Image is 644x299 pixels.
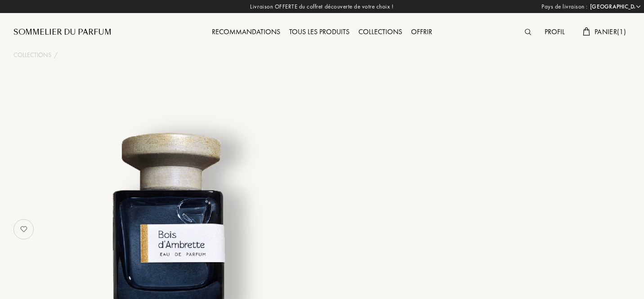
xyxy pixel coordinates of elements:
div: Tous les produits [285,27,354,38]
div: Recommandations [207,27,285,38]
img: no_like_p.png [15,220,33,238]
div: / [54,50,58,60]
a: Sommelier du Parfum [13,27,112,38]
img: search_icn.svg [525,29,531,35]
div: Profil [540,27,569,38]
div: Offrir [407,27,437,38]
a: Profil [540,27,569,36]
a: Collections [13,50,51,60]
a: Collections [354,27,407,36]
a: Recommandations [207,27,285,36]
span: Pays de livraison : [541,2,588,11]
div: Collections [354,27,407,38]
span: Panier ( 1 ) [595,27,626,36]
a: Offrir [407,27,437,36]
a: Tous les produits [285,27,354,36]
img: cart.svg [583,27,590,36]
